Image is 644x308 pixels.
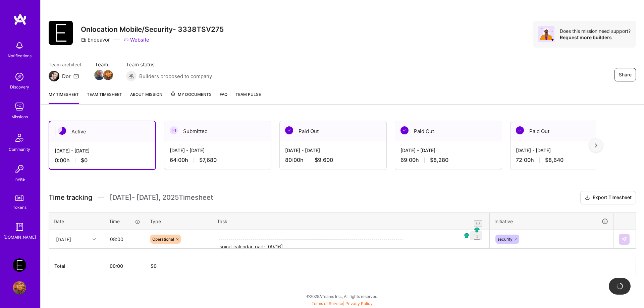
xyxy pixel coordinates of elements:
div: Initiative [494,218,608,225]
img: Team Member Avatar [94,70,104,80]
span: Team architect [49,61,82,68]
img: loading [616,283,624,290]
div: Dor [62,73,71,80]
div: Time [109,218,140,225]
div: Endeavor [81,36,110,43]
div: Notifications [8,52,32,59]
div: Community [9,146,30,153]
div: Request more builders [560,34,631,41]
h3: Onlocation Mobile/Security- 3338TSV275 [81,25,224,34]
span: $8,640 [545,157,563,164]
button: Share [614,68,636,81]
a: Team Member Avatar [95,69,104,81]
span: [DATE] - [DATE] , 2025 Timesheet [110,193,213,202]
span: Team status [126,61,212,68]
a: Team Member Avatar [104,69,112,81]
i: icon Mail [73,73,79,79]
img: Community [11,130,28,146]
button: Export Timesheet [580,191,636,204]
th: Total [49,257,104,275]
span: $9,600 [315,157,333,164]
a: My timesheet [49,91,79,104]
span: Team Pulse [235,92,261,97]
div: 69:00 h [400,157,496,164]
img: Endeavor: Onlocation Mobile/Security- 3338TSV275 [13,258,26,272]
div: [DATE] - [DATE] [516,147,612,154]
img: User Avatar [13,281,26,295]
img: Team Architect [49,71,59,81]
a: Team Pulse [235,91,261,104]
div: 72:00 h [516,157,612,164]
div: Submitted [164,121,271,141]
a: Team timesheet [87,91,122,104]
div: Paid Out [511,121,617,141]
img: guide book [13,220,26,234]
div: Paid Out [395,121,502,141]
span: Team [95,61,112,68]
div: 80:00 h [285,157,381,164]
div: 64:00 h [170,157,266,164]
a: My Documents [170,91,212,104]
img: Submit [622,237,627,242]
a: Privacy Policy [345,301,373,306]
div: [DATE] - [DATE] [55,147,150,154]
th: Task [212,212,490,230]
img: teamwork [13,100,26,113]
th: Type [145,212,212,230]
input: HH:MM [105,230,145,248]
img: Paid Out [516,126,524,134]
th: Date [49,212,104,230]
span: $ 0 [151,263,157,269]
a: Endeavor: Onlocation Mobile/Security- 3338TSV275 [11,258,28,272]
div: [DATE] - [DATE] [170,147,266,154]
th: 00:00 [104,257,145,275]
img: discovery [13,70,26,83]
span: $0 [81,157,88,164]
img: Team Member Avatar [103,70,113,80]
span: Time tracking [49,193,92,202]
div: Invite [14,176,25,183]
span: $8,280 [430,157,448,164]
span: | [312,301,373,306]
div: [DOMAIN_NAME] [3,234,36,241]
a: Terms of Service [312,301,343,306]
img: tokens [15,195,23,201]
textarea: To enrich screen reader interactions, please activate Accessibility in Grammarly extension settings [213,231,489,248]
a: FAQ [220,91,227,104]
div: Missions [11,113,28,120]
div: [DATE] - [DATE] [285,147,381,154]
span: Share [619,71,632,78]
div: [DATE] - [DATE] [400,147,496,154]
a: User Avatar [11,281,28,295]
i: icon CompanyGray [81,37,86,43]
img: right [595,143,597,148]
span: Operational [152,237,174,242]
img: Avatar [538,26,554,42]
a: About Mission [130,91,162,104]
div: [DATE] [56,236,71,243]
img: Builders proposed to company [126,71,137,81]
span: $7,680 [199,157,217,164]
div: null [619,234,630,245]
div: Tokens [13,204,26,211]
i: icon Download [585,194,590,201]
span: Builders proposed to company [139,73,212,80]
div: 0:00 h [55,157,150,164]
img: Company Logo [49,21,73,45]
i: icon Chevron [93,238,96,241]
div: Active [49,121,155,142]
div: Paid Out [280,121,386,141]
span: My Documents [170,91,212,98]
span: security [497,237,513,242]
img: Paid Out [285,126,293,134]
img: Submitted [170,126,178,134]
div: Discovery [10,83,29,90]
a: Website [123,36,149,43]
div: © 2025 ATeams Inc., All rights reserved. [40,288,644,305]
div: Does this mission need support? [560,28,631,34]
img: Active [58,127,66,135]
img: bell [13,39,26,52]
img: Paid Out [400,126,409,134]
img: Invite [13,162,26,176]
img: logo [13,13,27,25]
